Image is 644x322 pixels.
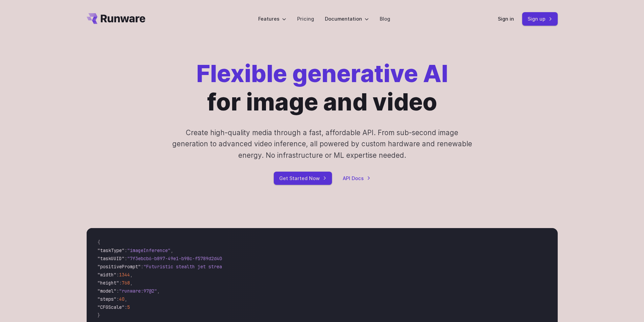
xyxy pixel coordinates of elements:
[97,280,119,286] span: "height"
[343,174,371,182] a: API Docs
[171,247,173,253] span: ,
[97,247,125,253] span: "taskType"
[380,15,390,23] a: Blog
[498,15,514,23] a: Sign in
[127,304,130,310] span: 5
[119,296,125,302] span: 40
[125,304,127,310] span: :
[125,247,127,253] span: :
[127,247,171,253] span: "imageInference"
[97,239,100,245] span: {
[122,280,130,286] span: 768
[297,15,314,23] a: Pricing
[196,59,448,116] h1: for image and video
[125,296,127,302] span: ,
[97,255,125,262] span: "taskUUID"
[125,255,127,262] span: :
[130,272,133,278] span: ,
[116,272,119,278] span: :
[157,288,160,294] span: ,
[97,264,141,270] span: "positivePrompt"
[522,12,558,25] a: Sign up
[143,264,390,270] span: "Futuristic stealth jet streaking through a neon-lit cityscape with glowing purple exhaust"
[97,312,100,318] span: }
[119,272,130,278] span: 1344
[127,255,230,262] span: "7f3ebcb6-b897-49e1-b98c-f5789d2d40d7"
[97,296,116,302] span: "steps"
[87,13,146,24] a: Go to /
[116,296,119,302] span: :
[274,172,332,185] a: Get Started Now
[171,127,473,161] p: Create high-quality media through a fast, affordable API. From sub-second image generation to adv...
[196,59,448,88] strong: Flexible generative AI
[258,15,286,23] label: Features
[116,288,119,294] span: :
[119,288,157,294] span: "runware:97@2"
[97,272,116,278] span: "width"
[97,304,125,310] span: "CFGScale"
[130,280,133,286] span: ,
[325,15,369,23] label: Documentation
[119,280,122,286] span: :
[97,288,116,294] span: "model"
[141,264,143,270] span: :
